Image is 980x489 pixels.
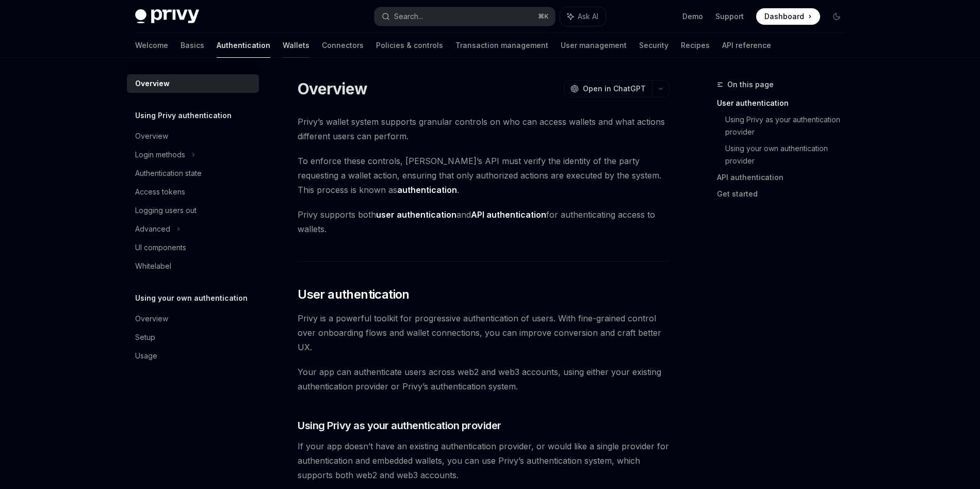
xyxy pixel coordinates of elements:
span: ⌘ K [538,12,549,21]
span: Privy is a powerful toolkit for progressive authentication of users. With fine-grained control ov... [298,311,669,354]
span: If your app doesn’t have an existing authentication provider, or would like a single provider for... [298,439,669,482]
a: Access tokens [127,183,259,201]
a: API reference [722,33,771,58]
a: Transaction management [455,33,548,58]
strong: API authentication [471,209,546,220]
a: Wallets [283,33,309,58]
span: Privy supports both and for authenticating access to wallets. [298,207,669,236]
div: Login methods [135,149,185,161]
span: On this page [727,78,774,91]
a: User management [561,33,627,58]
a: Authentication state [127,164,259,183]
div: Search... [394,10,423,23]
button: Ask AI [560,7,606,26]
a: Get started [717,186,853,202]
strong: user authentication [376,209,456,220]
a: Welcome [135,33,168,58]
a: Authentication [217,33,270,58]
a: Overview [127,309,259,328]
button: Toggle dark mode [828,8,845,25]
a: Security [639,33,668,58]
a: Usage [127,347,259,365]
a: Recipes [681,33,710,58]
a: Support [715,11,744,22]
a: Demo [682,11,703,22]
span: Dashboard [764,11,804,22]
div: Logging users out [135,204,197,217]
button: Open in ChatGPT [564,80,652,97]
a: API authentication [717,169,853,186]
span: Open in ChatGPT [583,84,646,94]
h5: Using Privy authentication [135,109,232,122]
div: Usage [135,350,157,362]
a: Connectors [322,33,364,58]
div: UI components [135,241,186,254]
button: Search...⌘K [374,7,555,26]
a: Dashboard [756,8,820,25]
a: Whitelabel [127,257,259,275]
span: User authentication [298,286,410,303]
div: Authentication state [135,167,202,180]
span: To enforce these controls, [PERSON_NAME]’s API must verify the identity of the party requesting a... [298,154,669,197]
a: Using Privy as your authentication provider [725,111,853,140]
div: Whitelabel [135,260,171,272]
div: Advanced [135,223,170,235]
a: UI components [127,238,259,257]
a: Basics [181,33,204,58]
span: Ask AI [578,11,598,22]
div: Setup [135,331,155,344]
a: Policies & controls [376,33,443,58]
h5: Using your own authentication [135,292,248,304]
div: Overview [135,77,170,90]
img: dark logo [135,9,199,24]
a: Setup [127,328,259,347]
div: Access tokens [135,186,185,198]
span: Privy’s wallet system supports granular controls on who can access wallets and what actions diffe... [298,115,669,143]
div: Overview [135,130,168,142]
h1: Overview [298,79,367,98]
a: Logging users out [127,201,259,220]
a: Overview [127,74,259,93]
strong: authentication [397,185,457,195]
div: Overview [135,313,168,325]
span: Your app can authenticate users across web2 and web3 accounts, using either your existing authent... [298,365,669,394]
a: Using your own authentication provider [725,140,853,169]
span: Using Privy as your authentication provider [298,418,501,433]
a: Overview [127,127,259,145]
a: User authentication [717,95,853,111]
